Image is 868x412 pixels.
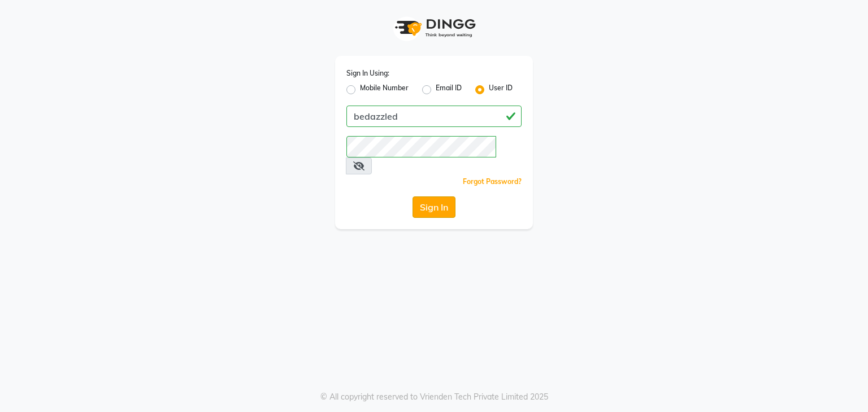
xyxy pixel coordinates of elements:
[360,83,409,97] label: Mobile Number
[389,11,479,45] img: logo1.svg
[346,68,389,78] label: Sign In Using:
[346,106,522,127] input: Username
[413,196,455,218] button: Sign In
[346,136,496,157] input: Username
[463,177,522,186] a: Forgot Password?
[489,83,513,97] label: User ID
[436,83,462,97] label: Email ID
